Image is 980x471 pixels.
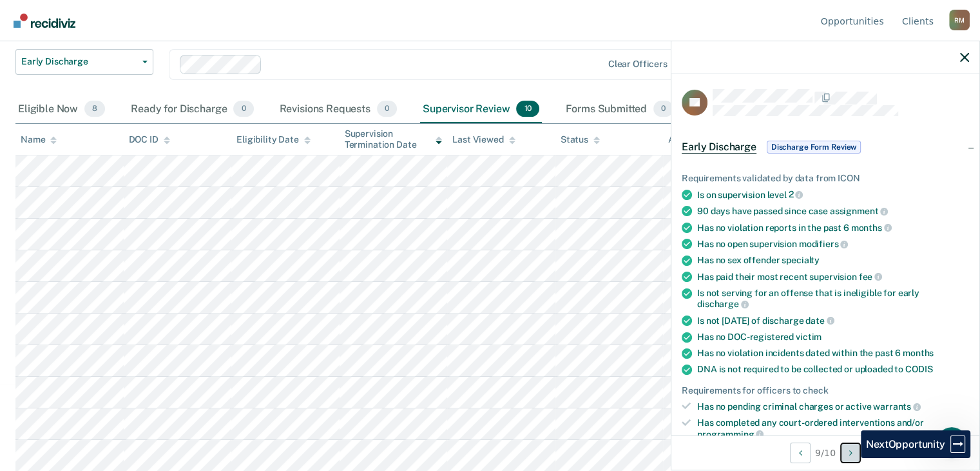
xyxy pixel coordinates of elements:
[789,189,803,199] span: 2
[873,401,921,412] span: warrants
[562,95,676,124] div: Forms Submitted
[608,59,668,70] div: Clear officers
[697,189,969,201] div: Is on supervision level
[682,385,969,396] div: Requirements for officers to check
[697,271,969,283] div: Has paid their most recent supervision
[830,206,888,216] span: assignment
[21,56,137,67] span: Early Discharge
[682,173,969,184] div: Requirements validated by data from ICON
[561,134,600,145] div: Status
[671,126,979,168] div: Early DischargeDischarge Form Review
[697,222,969,234] div: Has no violation reports in the past 6
[840,443,861,463] button: Next Opportunity
[653,101,673,117] span: 0
[790,443,811,463] button: Previous Opportunity
[799,239,849,249] span: modifiers
[128,95,256,124] div: Ready for Discharge
[697,417,969,439] div: Has completed any court-ordered interventions and/or
[233,101,253,117] span: 0
[377,101,397,117] span: 0
[697,401,969,412] div: Has no pending criminal charges or active
[697,299,749,309] span: discharge
[516,101,539,117] span: 10
[452,134,515,145] div: Last Viewed
[697,364,969,375] div: DNA is not required to be collected or uploaded to
[21,134,57,145] div: Name
[129,134,170,145] div: DOC ID
[782,255,820,265] span: specialty
[697,315,969,326] div: Is not [DATE] of discharge
[697,332,969,343] div: Has no DOC-registered
[859,272,882,282] span: fee
[697,205,969,217] div: 90 days have passed since case
[697,238,969,250] div: Has no open supervision
[697,348,969,359] div: Has no violation incidents dated within the past 6
[668,134,729,145] div: Assigned to
[697,255,969,266] div: Has no sex offender
[697,429,764,439] span: programming
[903,348,934,358] span: months
[767,141,861,154] span: Discharge Form Review
[905,364,932,374] span: CODIS
[949,10,970,30] button: Profile dropdown button
[949,10,970,30] div: R M
[671,436,979,470] div: 9 / 10
[84,101,105,117] span: 8
[682,141,756,154] span: Early Discharge
[277,95,399,124] div: Revisions Requests
[805,316,834,326] span: date
[15,95,108,124] div: Eligible Now
[345,128,443,150] div: Supervision Termination Date
[796,332,821,342] span: victim
[936,427,967,458] iframe: Intercom live chat
[851,223,892,233] span: months
[14,14,75,28] img: Recidiviz
[236,134,311,145] div: Eligibility Date
[420,95,542,124] div: Supervisor Review
[697,288,969,310] div: Is not serving for an offense that is ineligible for early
